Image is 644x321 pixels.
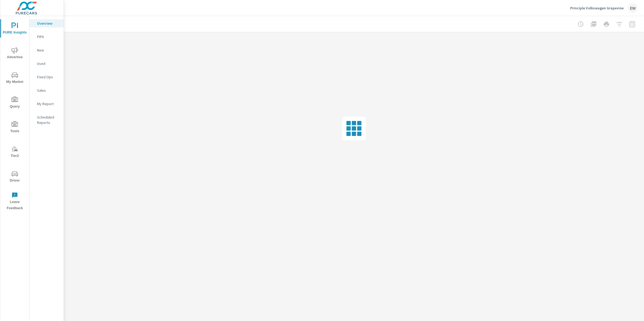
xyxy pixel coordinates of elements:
div: Scheduled Reports [30,113,64,127]
div: My Report [30,100,64,108]
p: Used [37,61,59,66]
span: Tier2 [2,146,28,159]
p: Fixed Ops [37,74,59,80]
div: PIPA [30,33,64,41]
span: Advertise [2,47,28,60]
p: Scheduled Reports [37,115,59,125]
span: Leave Feedback [2,192,28,211]
span: PURE Insights [2,23,28,36]
div: New [30,46,64,54]
div: Fixed Ops [30,73,64,81]
div: EW [628,3,638,13]
div: Used [30,60,64,68]
div: nav menu [0,16,29,213]
div: Overview [30,19,64,27]
span: Driver [2,171,28,184]
p: New [37,47,59,53]
p: My Report [37,101,59,106]
p: Overview [37,21,59,26]
span: My Market [2,72,28,85]
span: Query [2,97,28,110]
p: Principle Volkswagen Grapevine [570,6,624,10]
p: Sales [37,88,59,93]
span: Tools [2,121,28,134]
p: PIPA [37,34,59,39]
div: Sales [30,86,64,94]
